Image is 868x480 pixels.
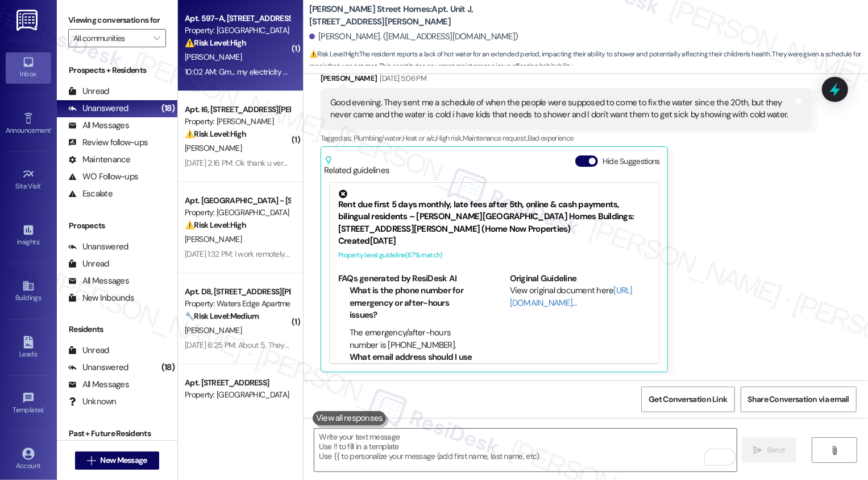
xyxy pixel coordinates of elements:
li: What email address should I use for billing inquiries? [350,351,479,376]
div: Apt. [GEOGRAPHIC_DATA] - [STREET_ADDRESS][GEOGRAPHIC_DATA][STREET_ADDRESS] [185,195,290,207]
textarea: To enrich screen reader interactions, please activate Accessibility in Grammarly extension settings [314,429,737,471]
a: Buildings [6,276,51,307]
div: Property level guideline ( 67 % match) [338,249,650,261]
input: All communities [73,29,148,47]
span: High risk , [436,133,463,143]
div: Review follow-ups [68,137,148,149]
span: • [51,125,52,133]
span: • [41,180,43,188]
span: Plumbing/water , [354,133,402,143]
div: Tagged as: [321,130,812,146]
strong: ⚠️ Risk Level: High [185,38,246,48]
strong: ⚠️ Risk Level: High [309,50,358,59]
div: Created [DATE] [338,235,650,247]
button: New Message [75,452,159,470]
span: New Message [100,454,147,466]
span: Share Conversation via email [748,393,849,405]
div: Property: [GEOGRAPHIC_DATA] [185,24,290,36]
div: Unanswered [68,102,128,114]
div: WO Follow-ups [68,171,138,183]
label: Viewing conversations for [68,11,166,29]
li: What is the phone number for emergency or after-hours issues? [350,285,479,321]
b: FAQs generated by ResiDesk AI [338,273,456,284]
div: Property: Waters Edge Apartments [185,298,290,310]
div: Apt. I6, [STREET_ADDRESS][PERSON_NAME] [185,104,290,116]
a: Insights • [6,220,51,251]
div: All Messages [68,379,129,391]
a: [URL][DOMAIN_NAME]… [510,285,633,308]
span: Bad experience [528,133,574,143]
strong: 🔧 Risk Level: Medium [185,311,259,321]
button: Send [742,437,797,463]
div: Property: [PERSON_NAME] [185,116,290,128]
a: Site Visit • [6,165,51,195]
div: Unread [68,85,109,97]
div: Apt. D8, [STREET_ADDRESS][PERSON_NAME] [185,286,290,298]
div: Prospects + Residents [57,64,177,76]
i:  [830,446,839,455]
span: • [44,404,45,412]
div: [DATE] 2:16 PM: Ok thank u very much [185,158,308,168]
div: Escalate [68,188,113,200]
span: [PERSON_NAME] [185,52,242,62]
div: Rent due first 5 days monthly, late fees after 5th, online & cash payments, bilingual residents –... [338,190,650,235]
div: [PERSON_NAME] [321,72,812,88]
i:  [754,446,762,455]
img: ResiDesk Logo [16,10,40,31]
span: Maintenance request , [463,133,528,143]
div: New Inbounds [68,292,134,304]
span: Send [767,444,784,456]
label: Hide Suggestions [603,155,660,167]
div: All Messages [68,275,129,287]
div: 10:02 AM: Gm... my electricity went off again [DATE] morning... [185,67,386,77]
button: Get Conversation Link [641,387,734,412]
a: Account [6,444,51,475]
div: Unread [68,344,109,356]
div: Past + Future Residents [57,428,177,440]
div: [DATE] 5:06 PM [377,72,426,84]
div: Property: [GEOGRAPHIC_DATA] [185,389,290,401]
div: Apt. 597-A, [STREET_ADDRESS] [185,13,290,24]
span: Get Conversation Link [649,393,727,405]
div: (18) [159,100,177,117]
i:  [87,456,95,465]
span: [PERSON_NAME] [185,325,242,335]
div: Unanswered [68,362,128,374]
button: Share Conversation via email [741,387,857,412]
div: Prospects [57,220,177,232]
div: Apt. [STREET_ADDRESS] [185,377,290,389]
li: The emergency/after-hours number is [PHONE_NUMBER]. [350,327,479,351]
div: Maintenance [68,154,131,166]
div: View original document here [510,285,650,309]
span: : The resident reports a lack of hot water for an extended period, impacting their ability to sho... [309,48,868,73]
div: Property: [GEOGRAPHIC_DATA] [185,207,290,219]
span: Heat or a/c , [402,133,436,143]
b: [PERSON_NAME] Street Homes: Apt. Unit J, [STREET_ADDRESS][PERSON_NAME] [309,3,537,28]
div: Unread [68,258,109,270]
span: • [39,236,41,244]
div: Unanswered [68,241,128,253]
span: [PERSON_NAME] [185,234,242,244]
a: Leads [6,333,51,363]
div: Unknown [68,396,117,408]
div: [DATE] 6:25 PM: About 5. They linger around the center section of the building and up under some ... [185,340,571,350]
div: Related guidelines [324,155,390,177]
strong: ⚠️ Risk Level: High [185,129,246,139]
div: (18) [159,359,177,376]
strong: ⚠️ Risk Level: High [185,220,246,230]
div: Residents [57,323,177,335]
a: Templates • [6,388,51,419]
div: Good evening. They sent me a schedule of when the people were supposed to come to fix the water s... [330,97,794,121]
i:  [153,34,160,43]
b: Original Guideline [510,273,577,284]
div: All Messages [68,120,129,132]
div: [DATE] 1:32 PM: I work remotely from home so if you just let me know when someone comes out I'll ... [185,249,617,259]
a: Inbox [6,52,51,83]
div: [PERSON_NAME]. ([EMAIL_ADDRESS][DOMAIN_NAME]) [309,31,518,43]
span: [PERSON_NAME] [185,143,242,153]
